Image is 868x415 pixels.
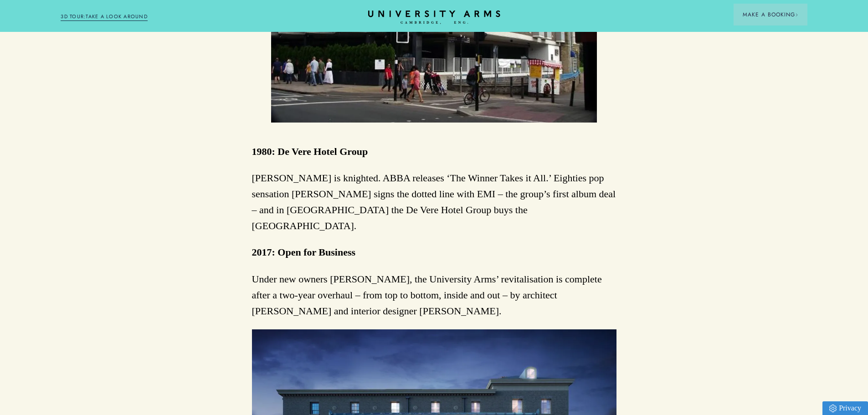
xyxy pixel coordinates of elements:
[368,10,500,25] a: Home
[734,4,807,26] button: Make a BookingArrow icon
[252,246,356,258] strong: 2017: Open for Business
[822,401,868,415] a: Privacy
[252,271,616,319] p: Under new owners [PERSON_NAME], the University Arms’ revitalisation is complete after a two-year ...
[252,170,616,234] p: [PERSON_NAME] is knighted. ABBA releases ‘The Winner Takes it All.’ Eighties pop sensation [PERSO...
[61,13,148,21] a: 3D TOUR:TAKE A LOOK AROUND
[829,405,837,412] img: Privacy
[795,13,798,16] img: Arrow icon
[252,146,368,157] strong: 1980: De Vere Hotel Group
[743,10,798,19] span: Make a Booking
